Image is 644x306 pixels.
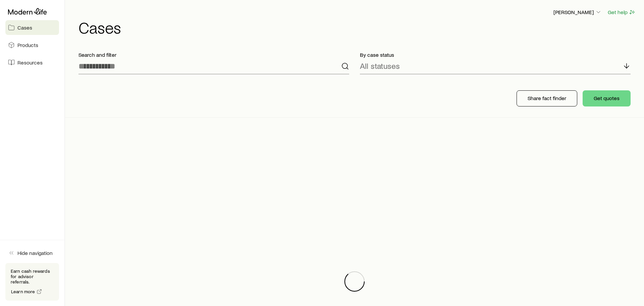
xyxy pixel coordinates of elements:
button: Get help [607,8,636,16]
p: Earn cash rewards for advisor referrals. [11,268,54,285]
a: Cases [5,20,59,35]
button: Share fact finder [517,90,577,106]
p: All statuses [360,61,400,71]
button: Get quotes [583,90,631,106]
p: [PERSON_NAME] [553,9,602,15]
a: Resources [5,55,59,70]
span: Learn more [11,289,35,294]
a: Products [5,38,59,52]
p: Share fact finder [528,95,566,101]
button: [PERSON_NAME] [553,8,602,16]
div: Earn cash rewards for advisor referrals.Learn more [5,263,59,301]
button: Hide navigation [5,246,59,260]
span: Hide navigation [17,250,53,256]
h1: Cases [78,19,636,35]
span: Resources [17,59,43,66]
p: Search and filter [78,51,349,58]
span: Products [17,42,38,48]
p: By case status [360,51,631,58]
span: Cases [17,24,32,31]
